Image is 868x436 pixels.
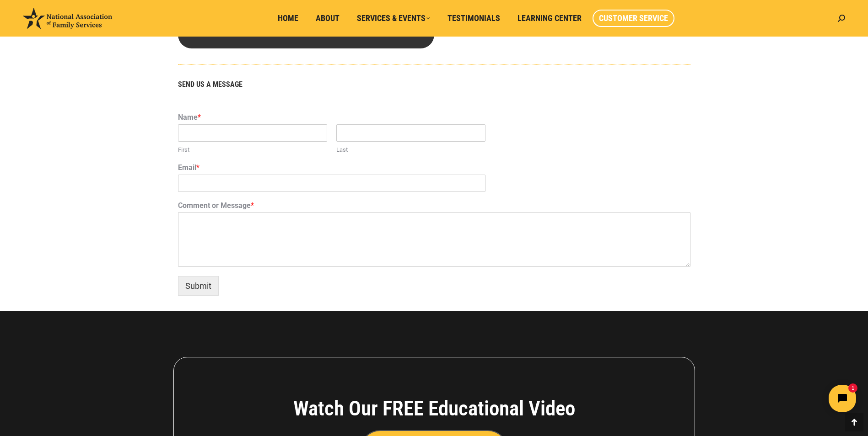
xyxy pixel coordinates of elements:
[178,146,327,154] label: First
[178,113,690,122] label: Name
[23,8,112,29] img: National Association of Family Services
[178,81,690,88] h5: SEND US A MESSAGE
[336,146,485,154] label: Last
[593,10,674,27] a: Customer Service
[316,13,340,23] span: About
[178,163,690,173] label: Email
[706,377,864,420] iframe: Tidio Chat
[278,13,298,23] span: Home
[178,276,219,296] button: Submit
[271,10,305,27] a: Home
[243,396,626,421] h4: Watch Our FREE Educational Video
[518,13,582,23] span: Learning Center
[357,13,430,23] span: Services & Events
[309,10,346,27] a: About
[441,10,507,27] a: Testimonials
[447,13,500,23] span: Testimonials
[599,13,668,23] span: Customer Service
[178,201,690,211] label: Comment or Message
[511,10,588,27] a: Learning Center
